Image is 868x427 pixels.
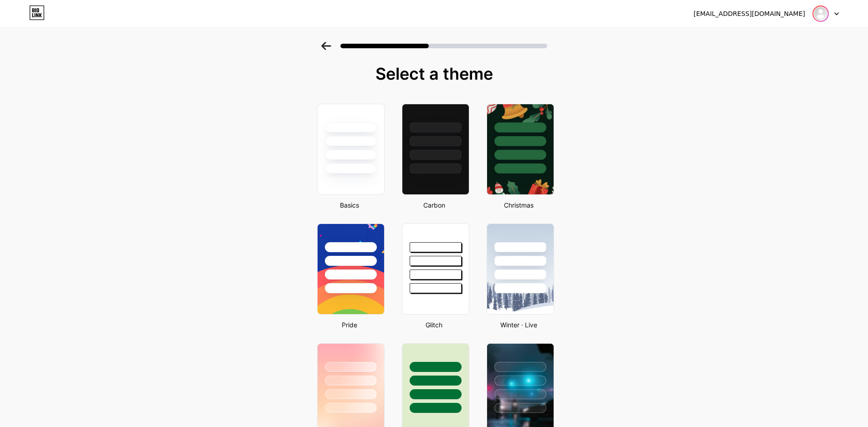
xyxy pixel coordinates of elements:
div: Carbon [399,200,469,210]
div: Pride [314,320,385,330]
div: Christmas [484,200,554,210]
div: Glitch [399,320,469,330]
div: [EMAIL_ADDRESS][DOMAIN_NAME] [693,9,805,19]
img: sabreezzhome [813,6,828,21]
div: Winter · Live [484,320,554,330]
div: Basics [314,200,385,210]
div: Select a theme [313,65,555,83]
